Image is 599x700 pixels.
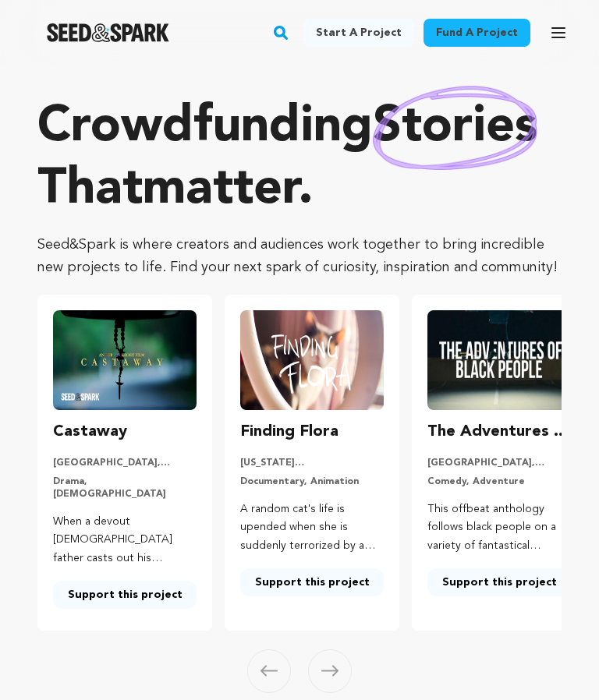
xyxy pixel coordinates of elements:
[427,568,571,596] a: Support this project
[427,457,571,469] p: [GEOGRAPHIC_DATA], [US_STATE] | Series
[53,457,197,469] p: [GEOGRAPHIC_DATA], [US_STATE] | Film Short
[303,19,414,47] a: Start a project
[37,97,562,221] p: Crowdfunding that .
[424,19,530,47] a: Fund a project
[53,513,197,568] p: When a devout [DEMOGRAPHIC_DATA] father casts out his [DEMOGRAPHIC_DATA] son to uphold his faith,...
[53,310,197,410] img: Castaway image
[53,419,127,444] h3: Castaway
[37,234,562,279] p: Seed&Spark is where creators and audiences work together to bring incredible new projects to life...
[427,310,571,410] img: The Adventures of Black People image
[427,476,571,488] p: Comedy, Adventure
[240,310,384,410] img: Finding Flora image
[47,23,169,42] img: Seed&Spark Logo Dark Mode
[427,500,571,556] p: This offbeat anthology follows black people on a variety of fantastical journeys, and how otherwo...
[240,419,338,444] h3: Finding Flora
[240,500,384,556] p: A random cat's life is upended when she is suddenly terrorized by a lunatic narrator who is in se...
[53,476,197,500] p: Drama, [DEMOGRAPHIC_DATA]
[143,165,298,215] span: matter
[240,568,384,596] a: Support this project
[53,581,197,609] a: Support this project
[47,23,169,42] a: Seed&Spark Homepage
[373,86,537,171] img: hand sketched image
[240,457,384,469] p: [US_STATE][GEOGRAPHIC_DATA], [US_STATE] | Film Short
[240,476,384,488] p: Documentary, Animation
[427,419,571,444] h3: The Adventures of Black People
